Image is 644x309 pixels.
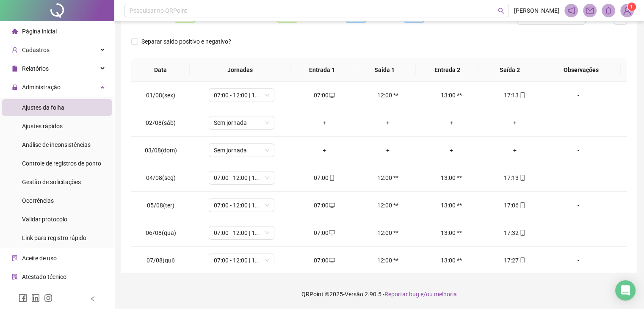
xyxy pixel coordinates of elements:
span: Atestado técnico [22,273,66,280]
div: + [490,146,540,155]
div: - [553,91,603,100]
span: 05/08(ter) [147,202,174,209]
span: 04/08(seg) [146,174,176,181]
th: Saída 2 [478,58,541,82]
div: + [490,118,540,127]
span: Separar saldo positivo e negativo? [138,37,235,46]
div: - [553,256,603,265]
span: bell [605,7,612,14]
span: Página inicial [22,28,57,35]
div: + [426,118,476,127]
th: Saída 1 [353,58,416,82]
span: Relatórios [22,65,49,72]
div: 17:32 [490,228,540,237]
span: 07:00 - 12:00 | 13:00 - 16:48 [214,226,269,239]
span: desktop [328,92,335,98]
span: Sem jornada [214,144,269,157]
span: Reportar bug e/ou melhoria [384,291,457,298]
span: notification [567,7,575,14]
div: - [553,173,603,182]
div: - [553,146,603,155]
span: [PERSON_NAME] [514,6,559,15]
th: Entrada 2 [416,58,478,82]
span: Administração [22,84,61,91]
span: 07:00 - 12:00 | 13:00 - 16:48 [214,171,269,184]
span: Gestão de solicitações [22,179,81,185]
span: 06/08(qua) [146,229,176,236]
span: Análise de inconsistências [22,141,91,148]
span: desktop [328,230,335,236]
span: mail [586,7,594,14]
span: Aceite de uso [22,255,57,262]
div: 07:00 [299,228,349,237]
th: Jornadas [190,58,290,82]
span: desktop [328,257,335,263]
span: Sem jornada [214,116,269,129]
img: 84905 [621,4,633,17]
div: 07:00 [299,256,349,265]
div: - [553,118,603,127]
div: 07:00 [299,91,349,100]
sup: Atualize o seu contato no menu Meus Dados [627,3,636,11]
div: + [299,146,349,155]
div: 17:13 [490,173,540,182]
span: 07:00 - 12:00 | 13:00 - 16:48 [214,199,269,212]
span: 07:00 - 12:00 | 13:00 - 16:48 [214,254,269,267]
div: 07:00 [299,173,349,182]
div: 07:00 [299,201,349,210]
span: facebook [19,294,27,302]
th: Observações [541,58,621,82]
span: 07:00 - 12:00 | 13:00 - 16:48 [214,89,269,102]
th: Data [131,58,190,82]
span: 03/08(dom) [145,147,177,154]
span: mobile [328,175,335,181]
div: - [553,201,603,210]
span: Ajustes rápidos [22,123,63,130]
span: search [498,8,504,14]
span: 07/08(qui) [146,257,175,264]
span: lock [12,84,18,90]
div: 17:06 [490,201,540,210]
div: + [299,118,349,127]
span: desktop [328,202,335,208]
span: Cadastros [22,47,50,53]
span: mobile [519,230,525,236]
div: + [363,118,413,127]
span: 01/08(sex) [146,92,175,99]
span: Link para registro rápido [22,235,86,241]
span: Ocorrências [22,197,54,204]
span: Validar protocolo [22,216,67,223]
div: 17:27 [490,256,540,265]
span: mobile [519,257,525,263]
span: audit [12,255,18,261]
footer: QRPoint © 2025 - 2.90.5 - [114,279,644,309]
span: 1 [630,4,633,10]
div: + [363,146,413,155]
span: Versão [345,291,363,298]
span: Observações [548,65,614,74]
span: Ajustes da folha [22,104,64,111]
span: mobile [519,175,525,181]
span: linkedin [31,294,40,302]
span: mobile [519,202,525,208]
span: user-add [12,47,18,53]
span: Controle de registros de ponto [22,160,101,167]
span: solution [12,274,18,280]
th: Entrada 1 [290,58,353,82]
span: instagram [44,294,53,302]
span: mobile [519,92,525,98]
div: Open Intercom Messenger [615,280,636,301]
span: 02/08(sáb) [146,119,176,126]
span: left [90,296,96,302]
div: + [426,146,476,155]
span: home [12,28,18,34]
div: - [553,228,603,237]
span: file [12,66,18,72]
div: 17:13 [490,91,540,100]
